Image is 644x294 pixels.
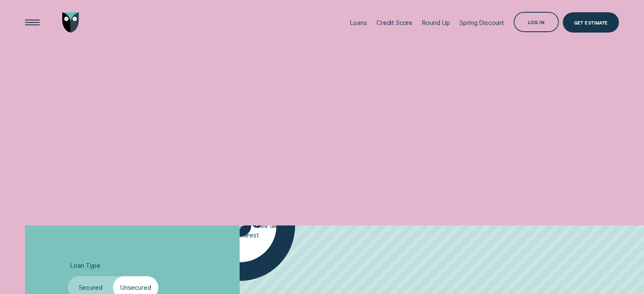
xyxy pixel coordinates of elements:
div: Credit Score [376,19,412,27]
img: Wisr [62,12,79,33]
a: Get Estimate [563,12,619,33]
h4: Doing the maths is smart [25,71,221,165]
button: Log in [514,12,559,32]
div: Spring Discount [459,19,504,27]
div: Loans [350,19,367,27]
span: Loan Type [70,262,100,269]
button: See details [229,214,288,236]
span: See details [257,222,288,229]
div: Round Up [422,19,450,27]
button: Open Menu [22,12,42,33]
